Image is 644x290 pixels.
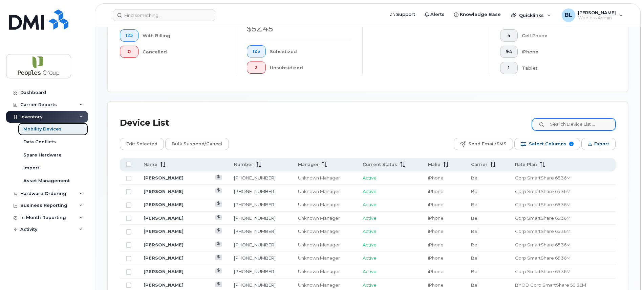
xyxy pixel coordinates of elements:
[234,242,276,247] a: [PHONE_NUMBER]
[126,139,157,149] span: Edit Selected
[506,33,512,38] span: 4
[253,65,260,70] span: 2
[215,215,222,220] a: View Last Bill
[428,269,444,274] span: iPhone
[215,201,222,207] a: View Last Bill
[578,15,616,21] span: Wireless Admin
[144,175,184,180] a: [PERSON_NAME]
[363,228,377,234] span: Active
[594,139,609,149] span: Export
[420,8,449,21] a: Alerts
[515,255,571,261] span: Corp SmartShare 65 36M
[506,65,512,71] span: 1
[270,45,352,57] div: Subsidized
[471,215,479,221] span: Bell
[215,242,222,247] a: View Last Bill
[363,255,377,261] span: Active
[529,139,566,149] span: Select Columns
[428,175,444,180] span: iPhone
[522,46,605,58] div: iPhone
[298,268,350,275] div: Unknown Manager
[428,242,444,247] span: iPhone
[113,9,215,21] input: Find something...
[471,255,479,261] span: Bell
[215,268,222,273] a: View Last Bill
[215,175,222,180] a: View Last Bill
[428,228,444,234] span: iPhone
[363,282,377,288] span: Active
[143,46,225,58] div: Cancelled
[363,175,377,180] span: Active
[247,23,351,34] div: $52.45
[581,138,616,150] button: Export
[298,162,319,168] span: Manager
[144,189,184,194] a: [PERSON_NAME]
[471,175,479,180] span: Bell
[215,282,222,287] a: View Last Bill
[165,138,229,150] button: Bulk Suspend/Cancel
[515,162,537,168] span: Rate Plan
[234,269,276,274] a: [PHONE_NUMBER]
[298,255,350,261] div: Unknown Manager
[215,255,222,260] a: View Last Bill
[144,202,184,207] a: [PERSON_NAME]
[144,269,184,274] a: [PERSON_NAME]
[234,228,276,234] a: [PHONE_NUMBER]
[428,215,444,221] span: iPhone
[144,282,184,288] a: [PERSON_NAME]
[363,202,377,207] span: Active
[449,8,506,21] a: Knowledge Base
[532,118,616,130] input: Search Device List ...
[514,138,580,150] button: Select Columns 9
[234,162,253,168] span: Number
[253,49,260,54] span: 123
[471,162,488,168] span: Carrier
[234,175,276,180] a: [PHONE_NUMBER]
[143,29,225,42] div: With Billing
[215,188,222,193] a: View Last Bill
[120,46,138,58] button: 0
[270,62,352,74] div: Unsubsidized
[515,242,571,247] span: Corp SmartShare 65 36M
[120,114,169,132] div: Device List
[500,46,518,58] button: 94
[172,139,222,149] span: Bulk Suspend/Cancel
[234,215,276,221] a: [PHONE_NUMBER]
[471,242,479,247] span: Bell
[515,189,571,194] span: Corp SmartShare 65 36M
[428,255,444,261] span: iPhone
[565,11,572,19] span: BL
[471,282,479,288] span: Bell
[471,269,479,274] span: Bell
[471,189,479,194] span: Bell
[515,228,571,234] span: Corp SmartShare 65 36M
[234,189,276,194] a: [PHONE_NUMBER]
[298,201,350,208] div: Unknown Manager
[430,11,445,18] span: Alerts
[298,282,350,288] div: Unknown Manager
[515,215,571,221] span: Corp SmartShare 65 36M
[578,10,616,15] span: [PERSON_NAME]
[428,162,441,168] span: Make
[363,162,397,168] span: Current Status
[363,189,377,194] span: Active
[298,175,350,181] div: Unknown Manager
[519,13,544,18] span: Quicklinks
[506,8,556,22] div: Quicklinks
[247,45,266,57] button: 123
[298,242,350,248] div: Unknown Manager
[144,228,184,234] a: [PERSON_NAME]
[500,29,518,42] button: 4
[298,188,350,195] div: Unknown Manager
[126,49,133,54] span: 0
[522,29,605,42] div: Cell Phone
[144,242,184,247] a: [PERSON_NAME]
[428,282,444,288] span: iPhone
[471,202,479,207] span: Bell
[396,11,415,18] span: Support
[120,138,164,150] button: Edit Selected
[569,142,574,146] span: 9
[500,62,518,74] button: 1
[234,255,276,261] a: [PHONE_NUMBER]
[428,202,444,207] span: iPhone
